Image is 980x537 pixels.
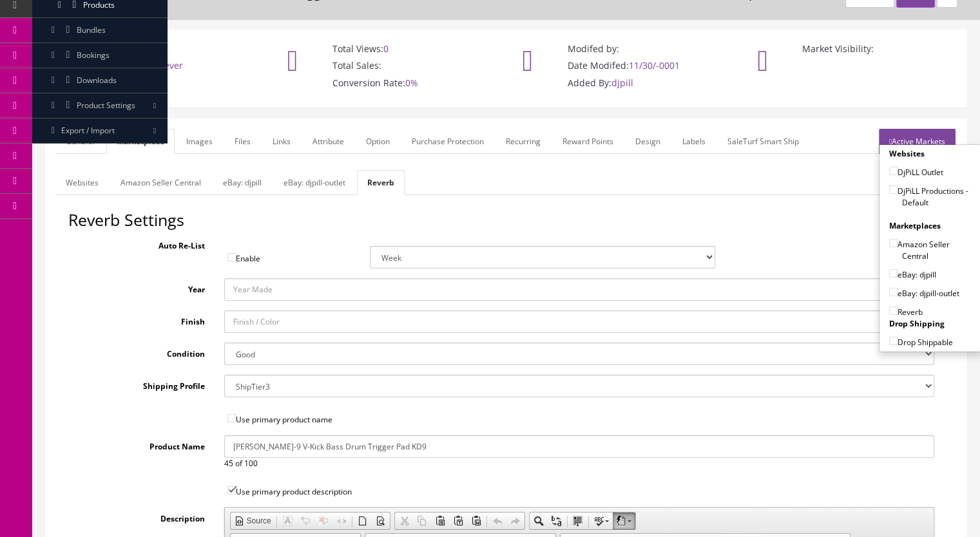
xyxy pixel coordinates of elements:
span: djpill [611,77,633,89]
label: Amazon Seller Central [889,238,972,262]
a: Spell Checker [590,513,613,529]
label: Year [68,278,215,296]
a: Preview [372,513,390,529]
span: 45 [224,458,233,469]
p: Conversion Rate: [294,77,484,89]
a: Design [625,129,671,154]
a: Comment Selection [296,513,314,529]
a: Links [262,129,301,154]
a: eBay: djpill-outlet [273,170,356,195]
span: Downloads [77,75,117,86]
p: Total Views: [294,43,484,55]
span: Product Settings [77,100,135,111]
span: Source [245,516,271,527]
a: Option [356,129,400,154]
label: Shipping Profile [68,375,215,392]
a: Replace [548,513,566,529]
label: Description [68,507,215,525]
a: Cut [395,513,413,529]
input: Use primary product name [227,414,236,422]
p: Total Sales: [294,60,484,71]
a: eBay: djpill [213,170,272,195]
span: Bookings [77,50,110,61]
strong: Drop Shipping [889,318,945,329]
a: Find [530,513,548,529]
label: Reverb [889,305,923,318]
a: Files [224,129,261,154]
input: DjPiLL Productions - Default [889,185,898,194]
a: New Page [354,513,372,529]
p: Added By: [529,77,719,89]
label: Use primary product description [215,479,945,498]
a: Downloads [32,68,168,93]
input: Drop Shippable [889,337,898,345]
input: Amazon Seller Central [889,239,898,247]
strong: Websites [889,148,925,159]
input: Reverb [889,306,898,315]
a: Source [231,513,275,529]
a: Redo [506,513,524,529]
p: Market Visibility: [764,43,954,55]
label: Condition [68,343,215,360]
label: Product Name [68,435,215,453]
label: Finish [68,310,215,328]
a: Bundles [32,18,168,43]
input: Finish / Color [224,310,935,333]
label: DjPiLL Outlet [889,165,943,178]
p: Date Modifed: [529,60,719,71]
h2: Reverb Settings [68,211,944,229]
a: Attribute [302,129,354,154]
span: never [159,59,183,71]
input: Year Made [224,278,935,301]
a: Websites [55,170,109,195]
span: of 100 [235,458,258,469]
a: Reverb [357,170,405,195]
input: Product Name [224,435,935,458]
a: Purchase Protection [401,129,494,154]
a: SaleTurf Smart Ship [717,129,809,154]
input: eBay: djpill [889,269,898,278]
a: Export / Import [32,118,168,144]
label: eBay: djpill-outlet [889,287,959,299]
span: 0% [405,77,418,89]
a: Undo [488,513,506,529]
a: Select All [569,513,587,529]
label: Enable [215,246,361,265]
a: AutoCorrect [613,513,635,529]
a: Paste as plain text [449,513,467,529]
strong: Marketplaces [889,220,941,231]
a: Labels [672,129,716,154]
label: DjPiLL Productions - Default [889,184,972,209]
label: Auto Re-List [68,234,215,252]
a: Uncomment Selection [314,513,332,529]
a: Amazon Seller Central [110,170,211,195]
a: Bookings [32,43,168,68]
p: Modifed by: [529,43,719,55]
a: Active Markets [879,129,956,154]
a: Paste from Word [467,513,485,529]
input: eBay: djpill-outlet [889,288,898,296]
a: Format Selection [278,513,296,529]
span: Bundles [77,24,106,35]
span: 0 [383,42,389,55]
a: Copy [413,513,431,529]
label: Use primary product name [215,407,945,426]
a: Reward Points [552,129,624,154]
input: Use primary product description [227,486,236,495]
label: Drop Shippable [889,335,953,348]
input: Enable [227,253,236,261]
a: Recurring [495,129,551,154]
span: 11/30/-0001 [629,59,680,71]
a: Enable/Disable HTML Tag Autocomplete [332,513,351,529]
label: eBay: djpill [889,268,936,281]
a: Images [176,129,223,154]
input: DjPiLL Outlet [889,167,898,175]
a: Paste [431,513,449,529]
